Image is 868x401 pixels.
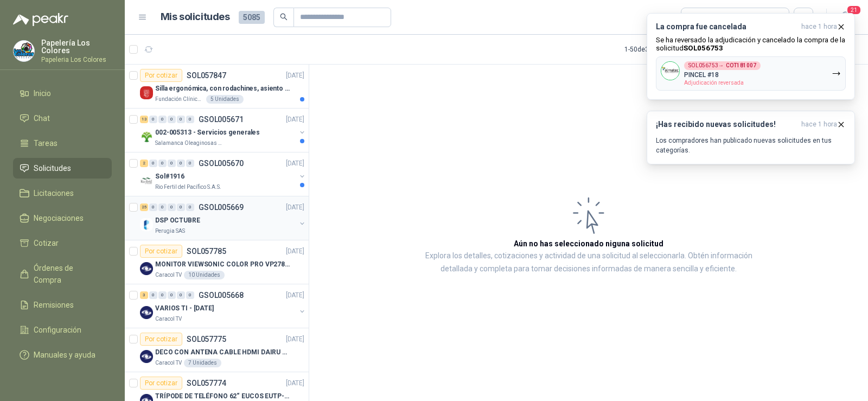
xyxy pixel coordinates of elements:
[155,347,290,358] p: DECO CON ANTENA CABLE HDMI DAIRU DR90014
[155,84,290,94] p: Silla ergonómica, con rodachines, asiento ajustable en altura, espaldar alto,
[835,8,855,27] button: 21
[34,262,101,286] span: Órdenes de Compra
[140,157,307,192] a: 2 0 0 0 0 0 GSOL005670[DATE] Company LogoSol#1916Rio Fertil del Pacífico S.A.S.
[187,72,226,79] p: SOL057847
[34,349,95,361] span: Manuales y ayuda
[286,158,304,169] p: [DATE]
[13,258,112,290] a: Órdenes de Compra
[34,299,74,311] span: Remisiones
[34,212,84,224] span: Negociaciones
[286,290,304,301] p: [DATE]
[168,203,176,211] div: 0
[140,377,182,390] div: Por cotizar
[41,39,112,54] p: Papelería Los Colores
[158,203,167,211] div: 0
[140,116,148,123] div: 13
[13,133,112,154] a: Tareas
[184,359,221,367] div: 7 Unidades
[13,13,68,26] img: Logo peakr
[155,139,224,148] p: Salamanca Oleaginosas SAS
[13,208,112,228] a: Negociaciones
[199,203,244,211] p: GSOL005669
[13,320,112,340] a: Configuración
[149,160,157,167] div: 0
[140,113,307,148] a: 13 0 0 0 0 0 GSOL005671[DATE] Company Logo002-005313 - Servicios generalesSalamanca Oleaginosas SAS
[13,345,112,365] a: Manuales y ayuda
[155,271,182,279] p: Caracol TV
[286,334,304,345] p: [DATE]
[199,116,244,123] p: GSOL005671
[34,87,51,99] span: Inicio
[155,183,221,192] p: Rio Fertil del Pacífico S.A.S.
[177,203,185,211] div: 0
[801,22,837,31] span: hace 1 hora
[125,328,309,372] a: Por cotizarSOL057775[DATE] Company LogoDECO CON ANTENA CABLE HDMI DAIRU DR90014Caracol TV7 Unidades
[199,160,244,167] p: GSOL005670
[199,291,244,299] p: GSOL005668
[168,160,176,167] div: 0
[168,291,176,299] div: 0
[140,262,153,275] img: Company Logo
[13,108,112,129] a: Chat
[155,359,182,367] p: Caracol TV
[149,291,157,299] div: 0
[34,112,50,124] span: Chat
[168,116,176,123] div: 0
[14,41,34,61] img: Company Logo
[155,315,182,323] p: Caracol TV
[177,160,185,167] div: 0
[286,246,304,257] p: [DATE]
[140,350,153,363] img: Company Logo
[656,120,797,129] h3: ¡Has recibido nuevas solicitudes!
[187,335,226,343] p: SOL057775
[155,95,204,104] p: Fundación Clínica Shaio
[155,259,290,270] p: MONITOR VIEWSONIC COLOR PRO VP2786-4K
[514,238,663,250] h3: Aún no has seleccionado niguna solicitud
[286,378,304,389] p: [DATE]
[206,95,244,104] div: 5 Unidades
[187,247,226,255] p: SOL057785
[177,116,185,123] div: 0
[684,44,723,52] b: SOL056753
[155,171,184,182] p: Sol#1916
[13,183,112,203] a: Licitaciones
[140,289,307,323] a: 3 0 0 0 0 0 GSOL005668[DATE] Company LogoVARIOS TI - [DATE]Caracol TV
[13,158,112,179] a: Solicitudes
[186,291,194,299] div: 0
[684,61,761,70] div: SOL056753 →
[656,36,846,52] p: Se ha reversado la adjudicación y cancelado la compra de la solicitud
[140,291,148,299] div: 3
[656,22,797,31] h3: La compra fue cancelada
[177,291,185,299] div: 0
[624,41,695,58] div: 1 - 50 de 3279
[656,56,846,91] button: Company LogoSOL056753→COT181007PINCEL #18Adjudicación reversada
[149,116,157,123] div: 0
[186,116,194,123] div: 0
[158,291,167,299] div: 0
[656,136,846,155] p: Los compradores han publicado nuevas solicitudes en tus categorías.
[34,162,71,174] span: Solicitudes
[155,227,185,235] p: Perugia SAS
[140,245,182,258] div: Por cotizar
[187,379,226,387] p: SOL057774
[34,137,58,149] span: Tareas
[158,160,167,167] div: 0
[647,111,855,164] button: ¡Has recibido nuevas solicitudes!hace 1 hora Los compradores han publicado nuevas solicitudes en ...
[286,71,304,81] p: [DATE]
[280,13,288,21] span: search
[125,65,309,109] a: Por cotizarSOL057847[DATE] Company LogoSilla ergonómica, con rodachines, asiento ajustable en alt...
[846,5,861,15] span: 21
[140,333,182,346] div: Por cotizar
[184,271,225,279] div: 10 Unidades
[140,174,153,187] img: Company Logo
[140,201,307,235] a: 25 0 0 0 0 0 GSOL005669[DATE] Company LogoDSP OCTUBREPerugia SAS
[140,218,153,231] img: Company Logo
[688,11,711,23] div: Todas
[140,306,153,319] img: Company Logo
[726,63,756,68] b: COT181007
[286,114,304,125] p: [DATE]
[155,215,200,226] p: DSP OCTUBRE
[125,240,309,284] a: Por cotizarSOL057785[DATE] Company LogoMONITOR VIEWSONIC COLOR PRO VP2786-4KCaracol TV10 Unidades
[186,203,194,211] div: 0
[140,69,182,82] div: Por cotizar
